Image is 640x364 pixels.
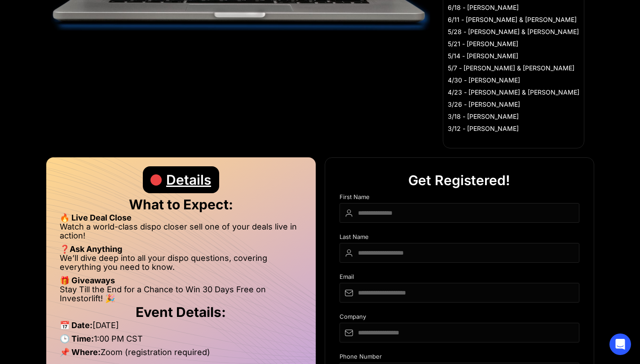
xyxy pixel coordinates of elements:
[340,194,579,203] div: First Name
[340,234,579,243] div: Last Name
[60,222,302,245] li: Watch a world-class dispo closer sell one of your deals live in action!
[129,196,233,212] strong: What to Expect:
[60,348,302,361] li: Zoom (registration required)
[60,276,115,285] strong: 🎁 Giveaways
[60,321,93,330] strong: 📅 Date:
[60,285,302,303] li: Stay Till the End for a Chance to Win 30 Days Free on Investorlift! 🎉
[60,244,122,254] strong: ❓Ask Anything
[60,334,94,343] strong: 🕒 Time:
[408,167,510,194] div: Get Registered!
[60,213,132,222] strong: 🔥 Live Deal Close
[340,273,579,283] div: Email
[60,347,101,357] strong: 📌 Where:
[60,334,302,348] li: 1:00 PM CST
[60,254,302,276] li: We’ll dive deep into all your dispo questions, covering everything you need to know.
[609,334,631,355] div: Open Intercom Messenger
[60,321,302,334] li: [DATE]
[340,313,579,323] div: Company
[136,304,226,320] strong: Event Details:
[340,353,579,363] div: Phone Number
[166,166,211,193] div: Details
